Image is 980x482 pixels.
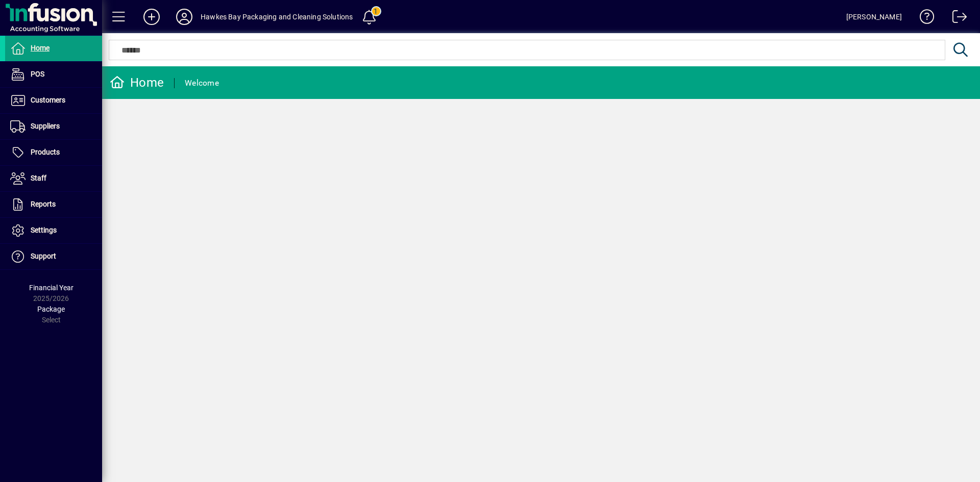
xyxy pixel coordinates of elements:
a: Settings [5,218,102,243]
span: Home [31,44,50,52]
span: Reports [31,200,56,208]
a: Reports [5,192,102,217]
span: Suppliers [31,122,60,130]
div: Welcome [185,75,219,91]
span: Support [31,252,56,260]
span: Financial Year [29,284,73,292]
a: Products [5,140,102,165]
span: POS [31,70,44,78]
span: Customers [31,96,65,104]
a: Staff [5,166,102,191]
a: Knowledge Base [912,2,935,35]
a: POS [5,62,102,87]
button: Profile [168,8,201,26]
button: Add [135,8,168,26]
a: Logout [945,2,967,35]
span: Settings [31,226,57,234]
div: Hawkes Bay Packaging and Cleaning Solutions [201,9,353,25]
a: Suppliers [5,114,102,139]
span: Package [37,305,65,313]
a: Customers [5,88,102,113]
div: Home [110,74,164,91]
a: Support [5,244,102,269]
span: Products [31,148,60,156]
div: [PERSON_NAME] [846,9,902,25]
span: Staff [31,174,46,182]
